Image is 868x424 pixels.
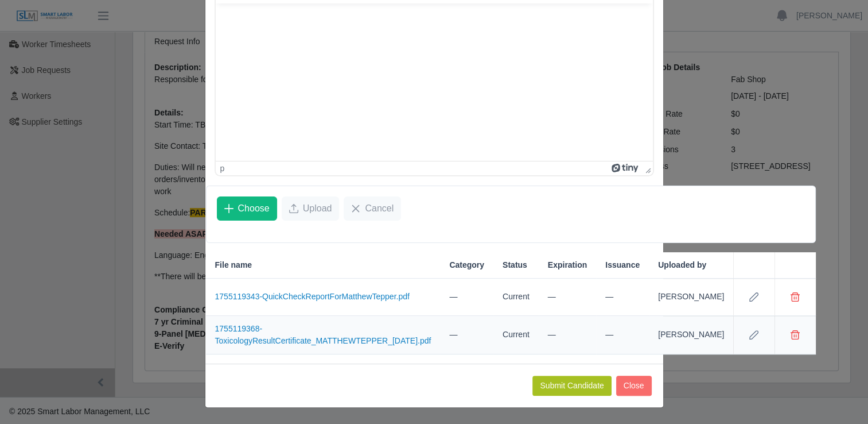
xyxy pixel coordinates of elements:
[215,292,410,301] a: 1755119343-QuickCheckReportForMatthewTepper.pdf
[215,259,252,271] span: File name
[440,279,493,316] td: —
[649,316,733,354] td: [PERSON_NAME]
[539,316,596,354] td: —
[539,279,596,316] td: —
[493,316,539,354] td: Current
[440,316,493,354] td: —
[215,324,431,345] a: 1755119368-ToxicologyResultCertificate_MATTHEWTEPPER_[DATE].pdf
[216,3,653,161] iframe: Rich Text Area
[303,202,332,215] span: Upload
[217,196,277,221] button: Choose
[365,202,394,215] span: Cancel
[532,376,611,396] button: Submit Candidate
[658,259,706,271] span: Uploaded by
[616,376,652,396] button: Close
[641,161,653,175] div: Press the Up and Down arrow keys to resize the editor.
[220,164,225,173] div: p
[596,316,649,354] td: —
[784,286,807,309] button: Delete file
[742,323,765,346] button: Row Edit
[605,259,640,271] span: Issuance
[493,279,539,316] td: Current
[344,196,401,221] button: Cancel
[596,279,649,316] td: —
[742,286,765,309] button: Row Edit
[449,259,484,271] span: Category
[238,202,270,215] span: Choose
[649,279,733,316] td: [PERSON_NAME]
[612,164,640,173] a: Powered by Tiny
[784,323,807,346] button: Delete file
[503,259,527,271] span: Status
[548,259,587,271] span: Expiration
[282,196,340,221] button: Upload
